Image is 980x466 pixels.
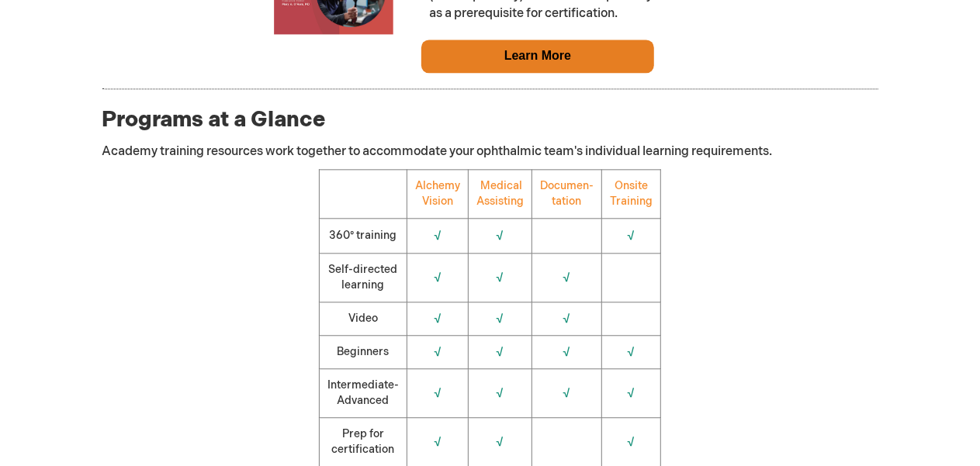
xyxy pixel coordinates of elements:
[102,107,326,133] span: Programs at a Glance
[610,179,653,208] a: Onsite Training
[628,345,635,358] span: √
[497,345,504,358] span: √
[476,179,524,208] a: Medical Assisting
[256,24,411,37] a: Ophthalmic Medical Assisting: An Independent Study Course
[434,271,442,284] span: √
[415,179,460,208] a: Alchemy Vision
[628,229,635,242] span: √
[320,254,407,302] td: Self-directed learning
[434,229,442,242] span: √
[497,271,504,284] span: √
[497,435,504,448] span: √
[497,229,504,242] span: √
[628,386,635,399] span: √
[563,345,571,358] span: √
[497,386,504,399] span: √
[320,336,407,369] td: Beginners
[434,345,442,358] span: √
[497,312,504,325] span: √
[504,49,571,62] a: Learn More
[320,369,407,418] td: Intermediate-Advanced
[434,312,442,325] span: √
[320,302,407,336] td: Video
[563,271,571,284] span: √
[102,144,773,159] span: Academy training resources work together to accommodate your ophthalmic team's individual learnin...
[320,219,407,254] td: 360° training
[434,386,442,399] span: √
[563,386,571,399] span: √
[563,312,571,325] span: √
[628,435,635,448] span: √
[434,435,442,448] span: √
[540,179,594,208] a: Documen-tation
